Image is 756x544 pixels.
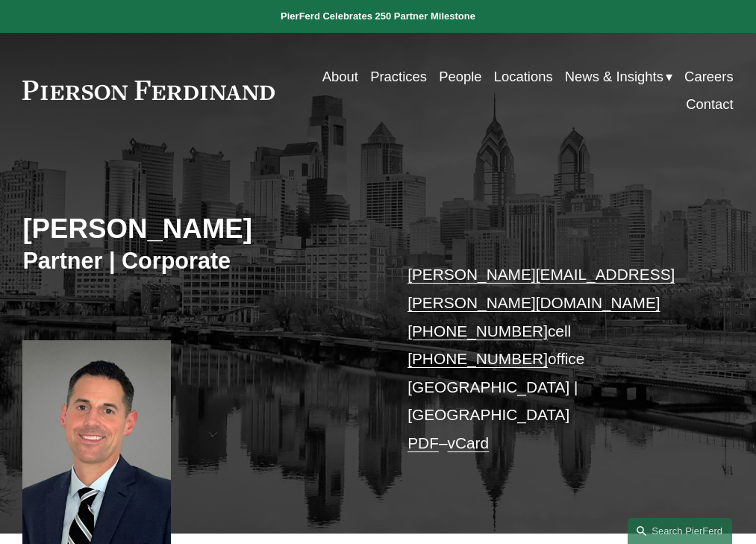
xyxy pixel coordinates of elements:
[628,518,732,544] a: Search this site
[565,64,663,89] span: News & Insights
[448,434,490,451] a: vCard
[684,63,734,90] a: Careers
[322,63,358,90] a: About
[494,63,553,90] a: Locations
[407,260,704,457] p: cell office [GEOGRAPHIC_DATA] | [GEOGRAPHIC_DATA] –
[439,63,481,90] a: People
[686,90,734,118] a: Contact
[22,213,378,246] h2: [PERSON_NAME]
[565,63,672,90] a: folder dropdown
[407,434,439,451] a: PDF
[407,322,548,340] a: [PHONE_NUMBER]
[22,247,378,275] h3: Partner | Corporate
[407,266,675,311] a: [PERSON_NAME][EMAIL_ADDRESS][PERSON_NAME][DOMAIN_NAME]
[407,350,548,367] a: [PHONE_NUMBER]
[370,63,427,90] a: Practices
